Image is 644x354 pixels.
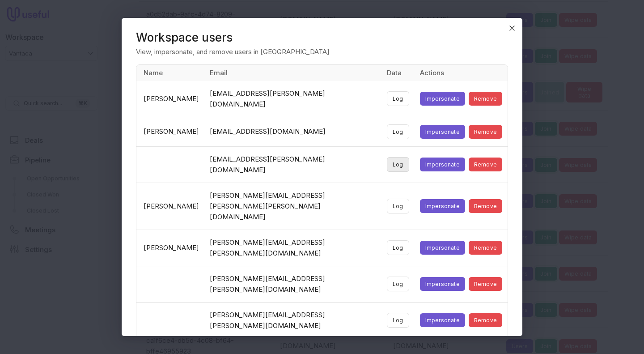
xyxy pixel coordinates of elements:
[381,65,415,81] th: Data
[387,91,409,106] button: Log
[204,266,381,302] td: [PERSON_NAME][EMAIL_ADDRESS][PERSON_NAME][DOMAIN_NAME]
[469,241,502,255] button: Remove
[469,313,502,327] button: Remove
[136,117,204,146] td: [PERSON_NAME]
[204,230,381,266] td: [PERSON_NAME][EMAIL_ADDRESS][PERSON_NAME][DOMAIN_NAME]
[387,313,409,328] button: Log
[420,313,465,327] button: Impersonate
[469,199,502,213] button: Remove
[387,157,409,172] button: Log
[420,125,465,139] button: Impersonate
[204,65,381,81] th: Email
[415,65,508,81] th: Actions
[136,81,204,117] td: [PERSON_NAME]
[204,81,381,117] td: [EMAIL_ADDRESS][PERSON_NAME][DOMAIN_NAME]
[204,117,381,146] td: [EMAIL_ADDRESS][DOMAIN_NAME]
[204,183,381,230] td: [PERSON_NAME][EMAIL_ADDRESS][PERSON_NAME][PERSON_NAME][DOMAIN_NAME]
[469,92,502,106] button: Remove
[136,47,508,57] p: View, impersonate, and remove users in [GEOGRAPHIC_DATA]
[204,146,381,183] td: [EMAIL_ADDRESS][PERSON_NAME][DOMAIN_NAME]
[420,199,465,213] button: Impersonate
[136,65,204,81] th: Name
[505,21,519,35] button: Close
[387,240,409,255] button: Log
[387,277,409,291] button: Log
[387,124,409,139] button: Log
[469,277,502,291] button: Remove
[387,199,409,213] button: Log
[136,32,508,43] header: Workspace users
[469,125,502,139] button: Remove
[420,92,465,106] button: Impersonate
[136,183,204,230] td: [PERSON_NAME]
[204,302,381,338] td: [PERSON_NAME][EMAIL_ADDRESS][PERSON_NAME][DOMAIN_NAME]
[469,158,502,171] button: Remove
[420,241,465,255] button: Impersonate
[420,277,465,291] button: Impersonate
[420,158,465,171] button: Impersonate
[136,230,204,266] td: [PERSON_NAME]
